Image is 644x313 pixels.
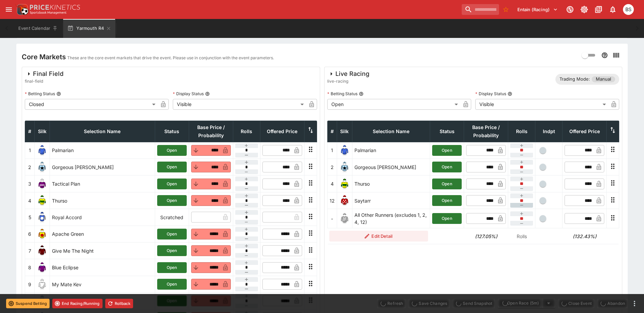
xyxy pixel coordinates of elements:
button: No Bookmarks [500,4,511,15]
span: Manual [592,76,615,83]
p: These are the core event markets that drive the event. Please use in conjunction with the event p... [67,55,274,61]
td: 2 [327,159,337,175]
img: runner 6 [37,229,48,239]
button: Open [157,229,187,239]
button: Open [432,162,462,172]
img: runner 12 [339,195,350,206]
button: Open [432,213,462,224]
img: runner 4 [37,195,48,206]
button: End Racing/Running [52,299,103,308]
td: 2 [25,159,35,175]
button: Open [157,179,187,189]
button: Event Calendar [14,19,62,38]
td: - [327,209,337,228]
td: Palmarian [352,142,430,159]
td: 5 [25,209,35,226]
td: All Other Runners (excludes 1, 2, 4, 12) [352,209,430,228]
th: # [327,121,337,142]
img: runner 3 [37,179,48,189]
img: runner 9 [37,279,48,290]
td: My Mate Kev [50,276,155,292]
button: Open [432,145,462,156]
input: search [462,4,499,15]
button: more [630,299,639,308]
img: blank-silk.png [339,213,350,224]
img: runner 7 [37,245,48,256]
p: Display Status [173,91,204,97]
img: runner 1 [339,145,350,156]
td: 4 [25,192,35,209]
th: Status [155,121,189,142]
button: Toggle light/dark mode [578,3,590,16]
button: Connected to PK [564,3,576,16]
button: Open [157,279,187,290]
td: 8 [25,259,35,276]
td: Palmarian [50,142,155,159]
th: Silk [35,121,50,142]
button: Suspend Betting [6,299,50,308]
th: Offered Price [260,121,304,142]
img: runner 1 [37,145,48,156]
img: PriceKinetics Logo [15,3,29,16]
td: 1 [327,142,337,159]
button: Betting Status [359,91,364,96]
button: Open [157,195,187,206]
p: Betting Status [25,91,55,97]
td: 6 [25,226,35,242]
div: Visible [475,99,608,110]
button: Open [432,179,462,189]
td: Gorgeous [PERSON_NAME] [50,159,155,175]
div: Open [327,99,460,110]
th: # [25,121,35,142]
div: Brendan Scoble [623,4,634,15]
th: Base Price / Probability [464,121,508,142]
button: Open [432,195,462,206]
td: Thurso [50,192,155,209]
h4: Core Markets [22,53,66,61]
th: Base Price / Probability [189,121,233,142]
h6: (127.05%) [466,233,506,240]
th: Offered Price [563,121,607,142]
button: Open [157,145,187,156]
button: Open [157,245,187,256]
td: 3 [25,175,35,192]
td: Give Me The Night [50,243,155,259]
td: 12 [327,192,337,209]
p: Rolls [510,233,533,240]
button: Select Tenant [513,4,562,15]
td: 1 [25,142,35,159]
div: split button [498,298,555,308]
button: Documentation [592,3,605,16]
p: Display Status [475,91,506,97]
div: Closed [25,99,158,110]
td: Big [PERSON_NAME] [50,293,155,309]
span: final-field [25,78,63,85]
div: Visible [173,99,306,110]
td: 4 [327,175,337,192]
span: Mark an event as closed and abandoned. [597,299,628,306]
td: Gorgeous [PERSON_NAME] [352,159,430,175]
button: Brendan Scoble [621,2,636,17]
td: Saytarr [352,192,430,209]
td: Royal Accord [50,209,155,226]
button: Display Status [508,91,512,96]
td: 7 [25,243,35,259]
th: Rolls [233,121,260,142]
button: Notifications [607,3,619,16]
button: Rollback [105,299,133,308]
td: 9 [25,276,35,292]
th: Selection Name [50,121,155,142]
th: Selection Name [352,121,430,142]
p: Trading Mode: [559,76,590,83]
div: Live Racing [327,70,369,78]
button: Betting Status [56,91,61,96]
h6: (132.43%) [565,233,605,240]
td: Blue Eclipse [50,259,155,276]
p: Betting Status [327,91,357,97]
th: Rolls [508,121,535,142]
img: runner 4 [339,179,350,189]
td: Tactical Plan [50,175,155,192]
img: runner 2 [339,162,350,172]
p: Scratched [157,214,187,221]
td: 10 [25,293,35,309]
